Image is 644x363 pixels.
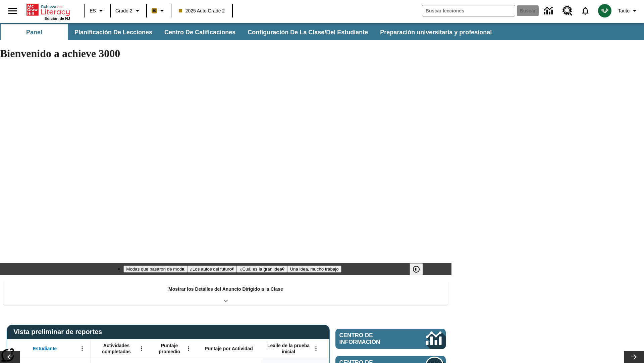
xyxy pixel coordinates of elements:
[115,7,132,14] span: Grado 2
[624,351,644,363] button: Carrusel de lecciones, seguir
[3,1,22,21] button: Abrir el menú lateral
[168,286,283,293] p: Mostrar los Detalles del Anuncio Dirigido a la Clase
[615,5,641,17] button: Perfil/Configuración
[410,263,430,275] div: Pausar
[179,7,225,14] span: 2025 Auto Grade 2
[45,16,70,21] span: Edición de NJ
[187,266,237,273] button: Diapositiva 2 ¿Los autos del futuro?
[77,344,87,354] button: Abrir menú
[598,4,611,17] img: avatar image
[422,5,515,16] input: Buscar campo
[335,329,446,349] a: Centro de información
[264,342,313,355] span: Lexile de la prueba inicial
[87,5,108,17] button: Lenguaje: ES, Selecciona un idioma
[153,342,185,355] span: Puntaje promedio
[153,6,156,15] span: B
[618,7,630,14] span: Tauto
[375,24,497,40] button: Preparación universitaria y profesional
[237,266,287,273] button: Diapositiva 3 ¿Cuál es la gran idea?
[3,282,448,305] div: Mostrar los Detalles del Anuncio Dirigido a la Clase
[242,24,373,40] button: Configuración de la clase/del estudiante
[26,3,70,16] a: Portada
[69,24,158,40] button: Planificación de lecciones
[123,266,187,273] button: Diapositiva 1 Modas que pasaron de moda
[205,346,253,352] span: Puntaje por Actividad
[90,7,96,14] span: ES
[183,344,194,354] button: Abrir menú
[577,2,594,19] a: Notificaciones
[311,344,321,354] button: Abrir menú
[13,328,105,336] span: Vista preliminar de reportes
[149,5,169,17] button: Boost El color de la clase es anaranjado claro. Cambiar el color de la clase.
[410,263,423,275] button: Pausar
[137,344,147,354] button: Abrir menú
[287,266,341,273] button: Diapositiva 4 Una idea, mucho trabajo
[94,342,139,355] span: Actividades completadas
[558,2,577,20] a: Centro de recursos, Se abrirá en una pestaña nueva.
[113,5,144,17] button: Grado: Grado 2, Elige un grado
[159,24,241,40] button: Centro de calificaciones
[26,2,70,21] div: Portada
[594,2,615,19] button: Escoja un nuevo avatar
[540,2,558,20] a: Centro de información
[339,332,403,346] span: Centro de información
[1,24,68,40] button: Panel
[33,346,57,352] span: Estudiante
